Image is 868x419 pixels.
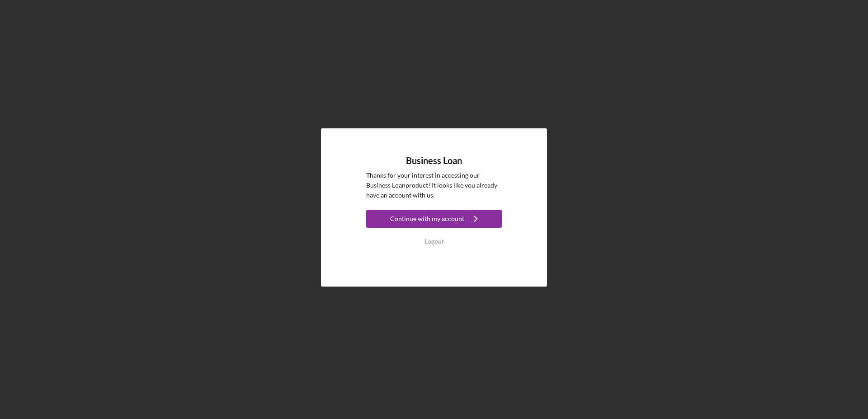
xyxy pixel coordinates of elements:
h4: Business Loan [406,155,462,166]
p: Thanks for your interest in accessing our Business Loan product! It looks like you already have a... [366,170,502,201]
a: Continue with my account [366,210,502,230]
button: Logout [366,232,502,250]
button: Continue with my account [366,210,502,228]
div: Logout [425,232,444,250]
div: Continue with my account [390,210,464,228]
